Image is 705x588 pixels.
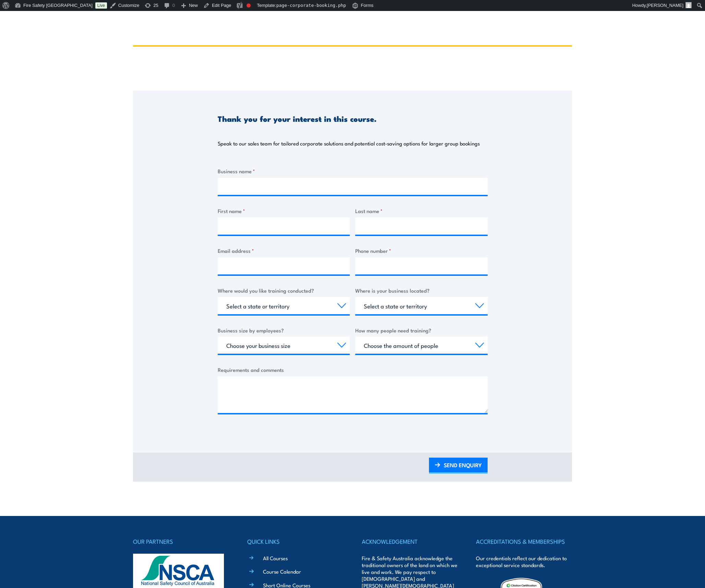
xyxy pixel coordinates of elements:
a: SEND ENQUIRY [429,458,488,474]
h4: ACCREDITATIONS & MEMBERSHIPS [476,537,572,546]
label: Business size by employees? [218,326,350,334]
div: Focus keyphrase not set [247,3,251,8]
h4: OUR PARTNERS [133,537,229,546]
h4: ACKNOWLEDGEMENT [362,537,458,546]
h4: QUICK LINKS [247,537,343,546]
label: Where would you like training conducted? [218,286,350,294]
p: Speak to our sales team for tailored corporate solutions and potential cost-saving options for la... [218,140,480,147]
p: Our credentials reflect our dedication to exceptional service standards. [476,555,572,568]
label: First name [218,207,350,215]
span: page-corporate-booking.php [276,3,346,8]
a: Live [95,2,107,9]
label: Requirements and comments [218,366,488,374]
a: All Courses [263,554,288,562]
label: Last name [355,207,488,215]
label: Where is your business located? [355,286,488,294]
img: nsca-logo-footer [133,554,224,588]
span: [PERSON_NAME] [647,3,683,8]
a: Course Calendar [263,568,301,575]
label: Phone number [355,247,488,255]
label: Email address [218,247,350,255]
h3: Thank you for your interest in this course. [218,115,377,122]
label: Business name [218,167,488,175]
label: How many people need training? [355,326,488,334]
